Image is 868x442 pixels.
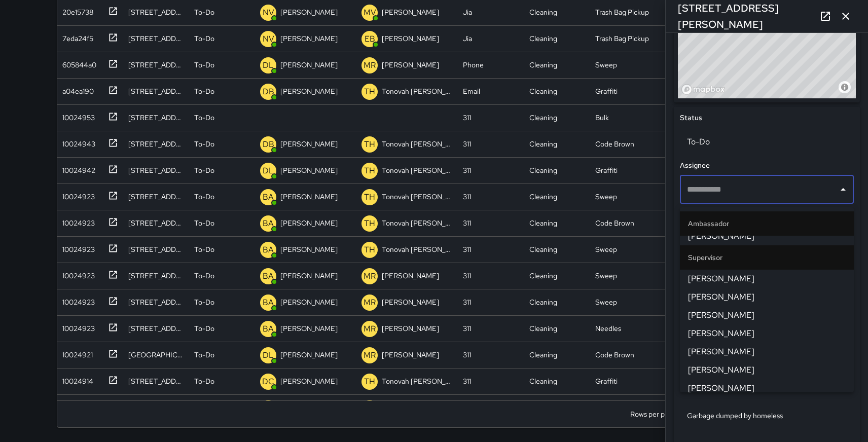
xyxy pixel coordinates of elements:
p: NV [263,7,274,19]
li: Ambassador [680,211,854,236]
div: Email [463,86,480,96]
div: 795fec31 [58,398,91,413]
div: Graffiti [595,86,618,96]
span: [PERSON_NAME] [688,327,846,340]
p: [PERSON_NAME] [280,350,338,360]
div: 1100 Folsom Street [128,86,184,96]
p: TH [364,138,375,151]
span: [PERSON_NAME] [688,364,846,376]
div: Sweep [595,271,617,281]
p: TH [364,165,375,177]
div: Cleaning [529,192,557,202]
p: [PERSON_NAME] [280,218,338,228]
p: DL [263,349,274,361]
p: [PERSON_NAME] [280,376,338,386]
p: Tonovah [PERSON_NAME] [382,139,453,149]
p: TH [364,244,375,256]
span: [PERSON_NAME] [688,273,846,285]
div: 311 [463,192,471,202]
li: Supervisor [680,245,854,270]
div: 10024914 [58,372,93,386]
p: [PERSON_NAME] [382,33,439,44]
p: BA [263,244,274,256]
div: 311 [463,271,471,281]
p: To-Do [194,60,214,70]
div: a04ea190 [58,82,94,96]
p: To-Do [194,192,214,202]
p: TH [364,376,375,388]
p: DB [263,138,274,151]
p: [PERSON_NAME] [280,7,338,17]
div: Cleaning [529,350,557,360]
p: DC [262,376,274,388]
p: [PERSON_NAME] [280,86,338,96]
div: Needles [595,323,621,334]
div: Sweep [595,192,617,202]
p: BA [263,191,274,203]
p: To-Do [194,33,214,44]
p: TH [364,191,375,203]
p: TH [364,217,375,230]
div: 539 Natoma Street [128,139,184,149]
div: 10024923 [58,240,95,254]
p: To-Do [194,113,214,123]
span: [PERSON_NAME] [688,291,846,303]
div: Jia [463,33,472,44]
div: Cleaning [529,271,557,281]
p: MR [364,323,376,335]
div: 1316 Folsom Street [128,165,184,175]
p: [PERSON_NAME] [280,192,338,202]
p: To-Do [194,7,214,17]
div: 1256 Howard Street [128,350,184,360]
div: 10024953 [58,108,95,123]
p: [PERSON_NAME] [280,244,338,254]
p: [PERSON_NAME] [280,60,338,70]
div: Cleaning [529,165,557,175]
p: NV [263,33,274,45]
div: Code Brown [595,350,634,360]
span: [PERSON_NAME] [688,230,846,242]
p: [PERSON_NAME] [382,7,439,17]
p: [PERSON_NAME] [382,350,439,360]
div: Cleaning [529,7,557,17]
p: To-Do [194,297,214,307]
p: To-Do [194,244,214,254]
div: 10024921 [58,346,93,360]
span: [PERSON_NAME] [688,346,846,358]
div: 10024923 [58,188,95,202]
div: 720 Tehama Street [128,60,184,70]
div: 311 [463,297,471,307]
p: BA [263,217,274,230]
p: [PERSON_NAME] [280,139,338,149]
div: 311 [463,244,471,254]
p: MR [364,349,376,361]
p: [PERSON_NAME] [280,297,338,307]
div: 311 [463,350,471,360]
div: Cleaning [529,323,557,334]
div: Sweep [595,244,617,254]
p: To-Do [194,376,214,386]
div: 10024923 [58,267,95,281]
p: DL [263,59,274,71]
p: BA [263,297,274,309]
div: Cleaning [529,218,557,228]
div: Trash Bag Pickup [595,33,649,44]
p: Tonovah [PERSON_NAME] [382,244,453,254]
div: Cleaning [529,297,557,307]
div: Phone [463,60,484,70]
p: [PERSON_NAME] [280,165,338,175]
p: Tonovah [PERSON_NAME] [382,218,453,228]
div: 312 8th Street [128,376,184,386]
div: Jia [463,7,472,17]
p: DL [263,165,274,177]
p: EB [365,33,375,45]
div: Cleaning [529,86,557,96]
p: To-Do [194,139,214,149]
div: Cleaning [529,244,557,254]
p: MR [364,297,376,309]
div: 1001 Harrison Street [128,244,184,254]
p: Rows per page: [630,409,678,419]
p: [PERSON_NAME] [280,33,338,44]
div: 796 Brannan Street [128,7,184,17]
p: [PERSON_NAME] [382,323,439,334]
